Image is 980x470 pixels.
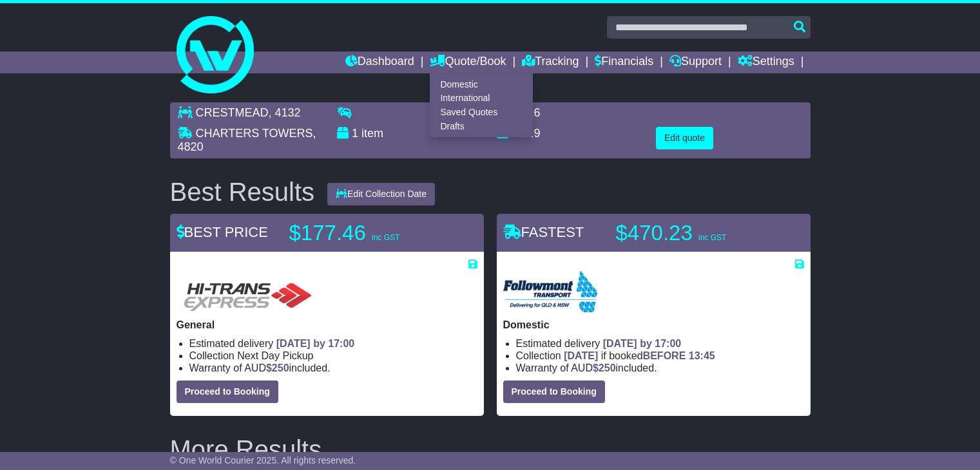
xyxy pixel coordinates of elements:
[669,52,722,73] a: Support
[643,350,686,361] span: BEFORE
[616,220,777,246] p: $470.23
[164,178,322,206] div: Best Results
[430,91,532,106] a: International
[272,362,289,373] span: 250
[516,362,804,374] li: Warranty of AUD included.
[595,52,653,73] a: Financials
[503,224,584,240] span: FASTEST
[177,271,317,312] img: HiTrans (Machship): General
[503,271,597,312] img: Followmont Transport: Domestic
[564,350,598,361] span: [DATE]
[276,338,355,349] span: [DATE] by 17:00
[237,350,313,361] span: Next Day Pickup
[430,73,533,137] div: Quote/Book
[522,52,579,73] a: Tracking
[689,350,715,361] span: 13:45
[430,119,532,133] a: Drafts
[512,127,541,140] span: 145.9
[196,127,313,140] span: CHARTERS TOWERS
[170,455,356,465] span: © One World Courier 2025. All rights reserved.
[738,52,794,73] a: Settings
[189,350,477,362] li: Collection
[289,220,450,246] p: $177.46
[503,381,605,403] button: Proceed to Booking
[178,127,316,154] span: , 4820
[189,337,477,350] li: Estimated delivery
[564,350,715,361] span: if booked
[372,233,399,242] span: inc GST
[269,106,301,119] span: , 4132
[327,183,435,205] button: Edit Collection Date
[698,233,726,242] span: inc GST
[599,362,616,373] span: 250
[345,52,414,73] a: Dashboard
[503,319,804,331] p: Domestic
[430,77,532,91] a: Domestic
[516,350,804,362] li: Collection
[361,127,383,140] span: item
[189,362,477,374] li: Warranty of AUD included.
[656,127,713,149] button: Edit quote
[430,52,506,73] a: Quote/Book
[430,106,532,120] a: Saved Quotes
[352,127,358,140] span: 1
[170,435,811,464] h2: More Results
[196,106,269,119] span: CRESTMEAD
[177,224,268,240] span: BEST PRICE
[603,338,682,349] span: [DATE] by 17:00
[593,362,616,373] span: $
[177,319,477,331] p: General
[177,381,278,403] button: Proceed to Booking
[516,337,804,350] li: Estimated delivery
[266,362,289,373] span: $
